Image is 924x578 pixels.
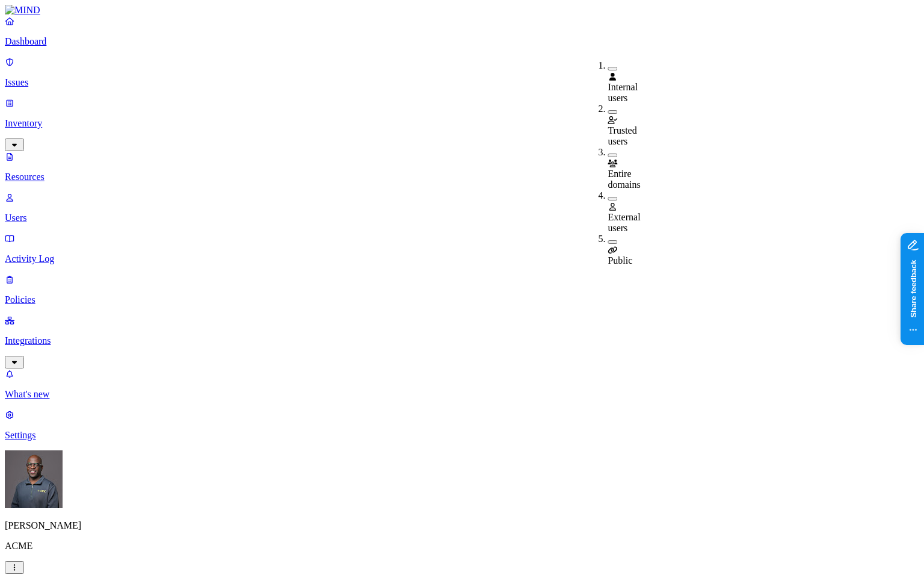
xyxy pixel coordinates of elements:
a: Users [5,192,919,223]
p: Issues [5,77,919,88]
span: Public [608,255,632,266]
a: Inventory [5,98,919,149]
p: What's new [5,389,919,400]
a: Dashboard [5,16,919,47]
a: Activity Log [5,233,919,264]
p: Integrations [5,335,919,346]
a: Settings [5,409,919,441]
p: Inventory [5,118,919,129]
p: Users [5,213,919,223]
p: ACME [5,541,919,552]
img: Gregory Thomas [5,450,63,508]
img: MIND [5,5,40,16]
a: Integrations [5,315,919,367]
span: Entire domains [608,169,640,190]
a: Policies [5,274,919,305]
span: Trusted users [608,125,636,146]
p: Dashboard [5,36,919,47]
p: Resources [5,172,919,182]
a: What's new [5,368,919,400]
p: Settings [5,430,919,441]
p: Policies [5,294,919,305]
p: [PERSON_NAME] [5,520,919,531]
span: Internal users [608,82,638,103]
a: Issues [5,57,919,88]
p: Activity Log [5,253,919,264]
span: External users [608,212,640,233]
a: MIND [5,5,919,16]
a: Resources [5,151,919,182]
